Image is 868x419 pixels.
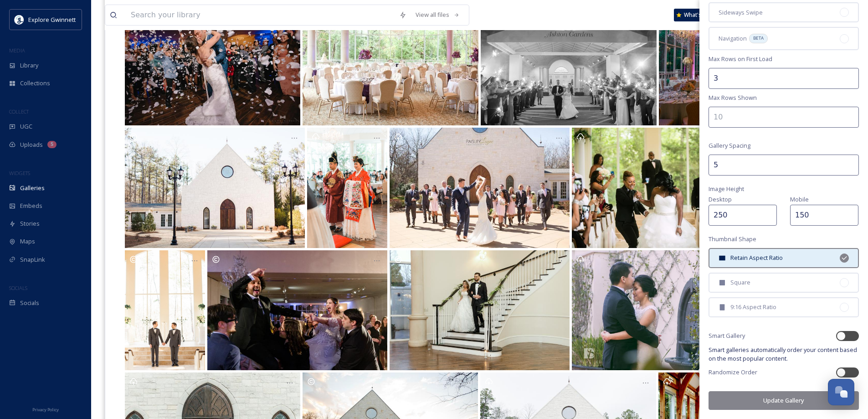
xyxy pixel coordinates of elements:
[206,250,388,370] a: Opens media popup. Media description: Rocheal-Photography_Aliya and Ian_Ashton Gardens-BLUE2468.jpg.
[709,235,756,243] span: Thumbnail Shape
[15,15,24,24] img: download.jpeg
[123,8,301,125] a: Opens media popup. Media description: Jolene and Jerey's wedding at Ashton Gardens West Houston..
[709,205,777,226] input: 250
[709,391,859,410] button: Update Gallery
[709,107,859,128] input: 10
[657,8,835,125] a: Opens media popup. Media description: Shannon Skloss Photo- For Ashton Gardens -3690 (1).jpg.
[389,128,571,248] a: Opens media popup. Media description: Paisley_Layne_Photography_Culbertson_Osborne_301465410_low....
[709,195,732,203] span: Desktop
[709,331,745,340] span: Smart Gallery
[47,141,56,148] div: 5
[571,128,753,248] a: Opens media popup. Media description: Fairy Tale Photo- 2015-04-14 at 00-18-30 (11).jpg.
[302,8,480,125] a: Opens media popup. Media description: Ben Q Photography-balllroom pictures 1.jpg.
[709,55,772,63] span: Max Rows on First Load
[28,16,76,24] span: Explore Gwinnett
[719,8,763,17] span: Sideways Swipe
[20,61,38,70] span: Library
[9,285,27,291] span: SOCIALS
[32,403,59,414] a: Privacy Policy
[730,303,776,311] span: 9:16 Aspect Ratio
[9,170,30,176] span: WIDGETS
[20,255,45,264] span: SnapLink
[20,184,45,192] span: Galleries
[709,155,859,176] input: 2
[126,5,395,25] input: Search your library
[20,299,39,307] span: Socials
[674,9,719,21] a: What's New
[709,368,757,377] span: Randomize Order
[32,407,59,413] span: Privacy Policy
[9,47,25,54] span: MEDIA
[709,68,859,89] input: 2
[709,185,744,193] span: Image Height
[730,278,750,287] span: Square
[124,128,306,248] a: Opens media popup. Media description: Laci Frazier Photo- alex otto full wedding-Full Wedding-015...
[124,250,206,370] a: Opens media popup. Media description: Laci Frazier Photo- alex otto full wedding-Full Wedding-001...
[790,205,858,226] input: 250
[20,202,42,210] span: Embeds
[571,250,753,370] a: Opens media popup. Media description: Steve Lee-we_LIN_263_by.jpg.
[20,79,50,88] span: Collections
[20,219,40,228] span: Stories
[9,108,29,115] span: COLLECT
[20,140,43,149] span: Uploads
[730,253,783,262] span: Retain Aspect Ratio
[388,250,570,370] a: Opens media popup. Media description: 1-30-22 Yasmeen & Khaled - Darian Reilly Photography-392 (1...
[709,346,859,363] span: Smart galleries automatically order your content based on the most popular content.
[480,8,658,125] a: Opens media popup. Media description: Leigh+Becca Photo- WilkinsonWedding2016-425.jpg.
[709,93,757,102] span: Max Rows Shown
[411,6,464,24] a: View all files
[20,237,35,246] span: Maps
[790,195,809,203] span: Mobile
[709,141,750,150] span: Gallery Spacing
[20,122,32,131] span: UGC
[753,35,764,41] span: BETA
[719,34,747,43] span: Navigation
[828,379,854,405] button: Open Chat
[306,128,389,248] a: Opens media popup. Media description: kevin-emily-ashton-gardens-wedding-atlanta-wedding-photogra...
